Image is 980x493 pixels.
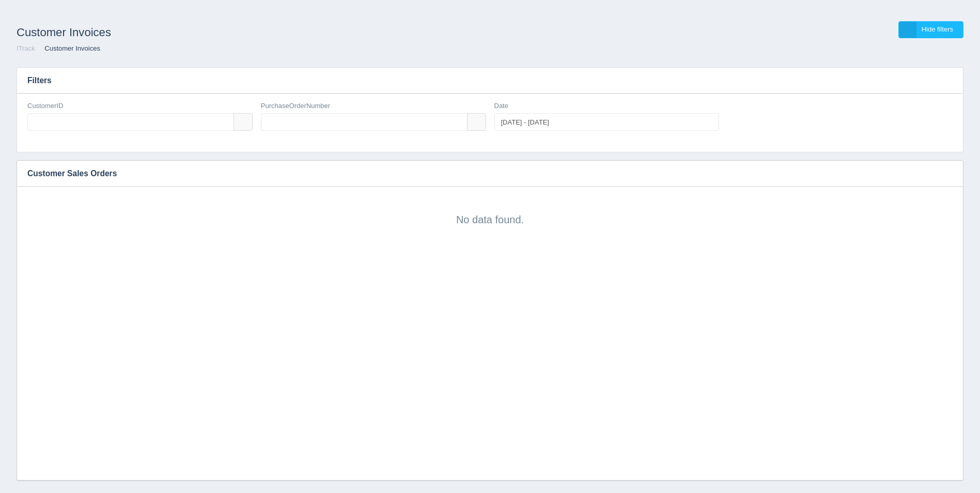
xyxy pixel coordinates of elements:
[922,25,953,33] span: Hide filters
[27,101,63,111] label: CustomerID
[17,44,35,52] a: ITrack
[17,21,490,44] h1: Customer Invoices
[898,21,963,38] a: Hide filters
[37,44,100,54] li: Customer Invoices
[17,161,947,187] h3: Customer Sales Orders
[494,101,508,111] label: Date
[261,101,330,111] label: PurchaseOrderNumber
[17,68,963,94] h3: Filters
[27,197,953,227] div: No data found.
